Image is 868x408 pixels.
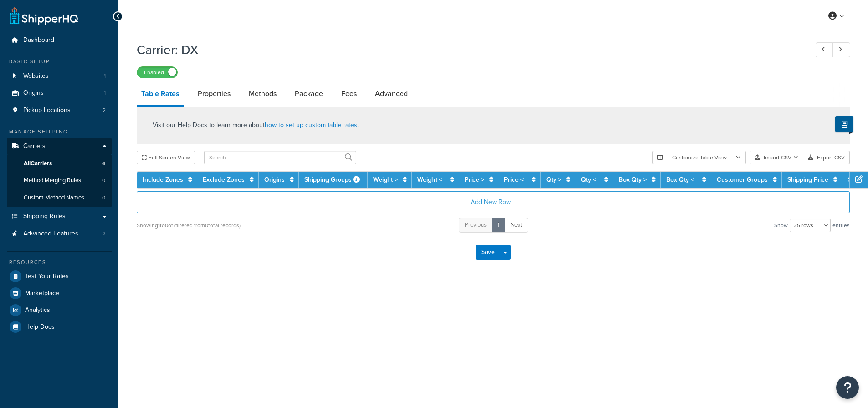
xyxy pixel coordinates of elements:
a: Origins [264,175,285,184]
button: Open Resource Center [836,376,859,399]
h1: Carrier: DX [137,41,799,59]
th: Shipping Groups [299,172,368,188]
span: 2 [103,107,106,114]
span: Marketplace [25,290,59,297]
a: Weight <= [417,175,445,184]
a: Price > [465,175,484,184]
span: Show [774,219,788,232]
button: Add New Row + [137,191,850,213]
a: Package [290,83,328,105]
a: Websites1 [7,68,112,85]
span: Next [510,220,522,229]
a: Analytics [7,302,112,318]
a: Test Your Rates [7,268,112,285]
button: Full Screen View [137,151,195,164]
span: Carriers [23,143,46,150]
button: Save [476,245,500,260]
li: Custom Method Names [7,189,112,206]
button: Export CSV [803,151,850,164]
a: Help Docs [7,319,112,335]
span: All Carriers [24,160,52,168]
a: Weight > [373,175,398,184]
div: Showing 1 to 0 of (filtered from 0 total records) [137,219,241,232]
div: Resources [7,259,112,266]
a: Exclude Zones [203,175,245,184]
li: Pickup Locations [7,102,112,119]
span: Shipping Rules [23,213,66,220]
li: Method Merging Rules [7,172,112,189]
li: Websites [7,68,112,85]
a: Box Qty > [619,175,647,184]
span: 0 [102,194,105,202]
a: Previous [459,218,493,233]
a: Origins1 [7,85,112,102]
span: 1 [104,89,106,97]
a: Box Qty <= [666,175,697,184]
button: Import CSV [750,151,803,164]
a: Carriers [7,138,112,155]
li: Carriers [7,138,112,207]
span: Dashboard [23,36,54,44]
div: Manage Shipping [7,128,112,136]
a: Include Zones [143,175,183,184]
a: AllCarriers6 [7,155,112,172]
span: 0 [102,177,105,184]
a: Dashboard [7,32,112,49]
span: Origins [23,89,44,97]
span: Help Docs [25,323,55,331]
span: 6 [102,160,105,168]
a: how to set up custom table rates [265,120,357,130]
li: Origins [7,85,112,102]
a: Advanced [370,83,412,105]
a: Next [504,218,528,233]
li: Advanced Features [7,225,112,242]
span: Pickup Locations [23,107,71,114]
a: Methods [244,83,281,105]
span: Test Your Rates [25,273,69,280]
button: Customize Table View [652,151,746,164]
a: Qty <= [581,175,599,184]
a: Properties [193,83,235,105]
p: Visit our Help Docs to learn more about . [153,120,359,130]
label: Enabled [137,67,177,78]
span: Custom Method Names [24,194,84,202]
a: Marketplace [7,285,112,301]
div: Basic Setup [7,58,112,66]
span: 2 [103,230,106,238]
span: 1 [104,72,106,80]
a: Fees [337,83,361,105]
a: Table Rates [137,83,184,107]
a: Next Record [832,42,850,57]
span: Analytics [25,306,50,314]
a: Custom Method Names0 [7,189,112,206]
input: Search [204,151,356,164]
span: Previous [465,220,487,229]
span: entries [832,219,850,232]
a: 1 [492,218,505,233]
span: Method Merging Rules [24,177,81,184]
a: Customer Groups [717,175,768,184]
a: Shipping Rules [7,208,112,225]
a: Price <= [504,175,527,184]
span: Advanced Features [23,230,78,238]
button: Show Help Docs [835,116,853,132]
a: Shipping Price [787,175,828,184]
a: Advanced Features2 [7,225,112,242]
a: Previous Record [816,42,833,57]
a: Qty > [546,175,561,184]
span: Websites [23,72,49,80]
a: Pickup Locations2 [7,102,112,119]
a: Method Merging Rules0 [7,172,112,189]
